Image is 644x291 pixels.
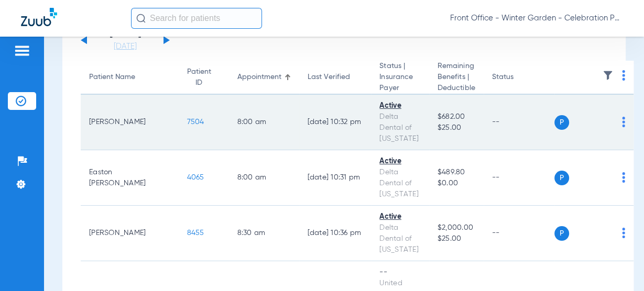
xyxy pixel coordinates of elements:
iframe: Chat Widget [592,241,644,291]
a: [DATE] [94,41,157,52]
span: P [554,171,569,185]
div: Patient Name [89,72,135,83]
th: Status [484,61,554,95]
span: Front Office - Winter Garden - Celebration Pediatric Dentistry [450,13,623,24]
div: Active [379,100,421,111]
img: group-dot-blue.svg [622,117,625,127]
span: 8455 [187,229,204,237]
td: -- [484,150,554,206]
img: group-dot-blue.svg [622,70,625,81]
span: $25.00 [438,233,475,244]
td: 8:30 AM [229,206,299,261]
div: Delta Dental of [US_STATE] [379,222,421,255]
img: Zuub Logo [21,8,57,26]
td: [PERSON_NAME] [81,95,179,150]
td: -- [484,95,554,150]
div: Patient Name [89,72,170,83]
img: group-dot-blue.svg [622,172,625,183]
td: [DATE] 10:36 PM [299,206,372,261]
img: Search Icon [136,14,146,23]
td: 8:00 AM [229,150,299,206]
th: Status | [371,61,429,95]
td: [DATE] 10:31 PM [299,150,372,206]
span: 4065 [187,174,204,181]
span: 7504 [187,118,204,126]
td: -- [484,206,554,261]
span: $25.00 [438,122,475,133]
img: hamburger-icon [14,44,30,57]
span: $0.00 [438,178,475,189]
div: Active [379,156,421,167]
div: Patient ID [187,66,211,88]
img: filter.svg [603,70,613,81]
td: [DATE] 10:32 PM [299,95,372,150]
td: Easton [PERSON_NAME] [81,150,179,206]
th: Remaining Benefits | [429,61,484,95]
div: Delta Dental of [US_STATE] [379,111,421,144]
div: Appointment [237,72,281,83]
span: Deductible [438,83,475,94]
div: Last Verified [308,72,363,83]
div: Active [379,211,421,222]
li: [DATE] [94,29,157,52]
div: Last Verified [308,72,350,83]
span: $2,000.00 [438,222,475,233]
span: $489.80 [438,167,475,178]
div: Delta Dental of [US_STATE] [379,167,421,200]
div: -- [379,267,421,278]
td: 8:00 AM [229,95,299,150]
input: Search for patients [131,8,262,29]
div: Patient ID [187,66,221,88]
span: P [554,115,569,130]
span: Insurance Payer [379,72,421,94]
span: $682.00 [438,111,475,122]
img: group-dot-blue.svg [622,228,625,238]
span: P [554,226,569,241]
td: [PERSON_NAME] [81,206,179,261]
div: Appointment [237,72,291,83]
